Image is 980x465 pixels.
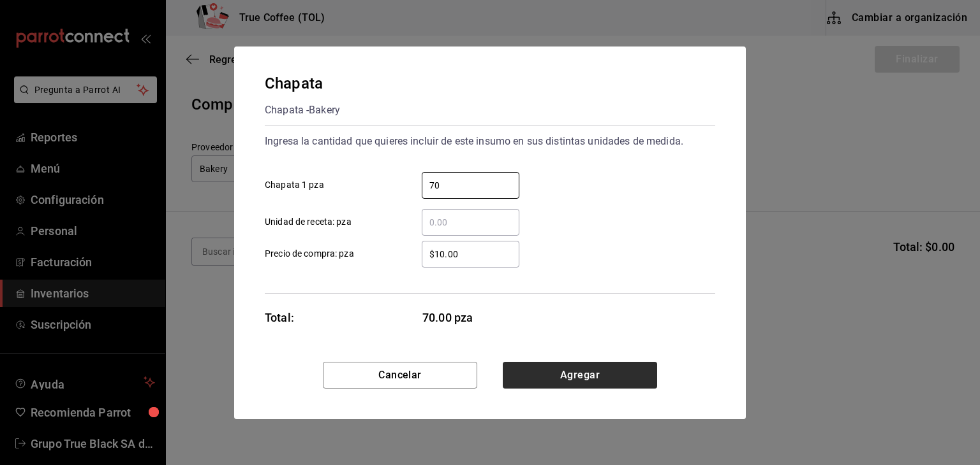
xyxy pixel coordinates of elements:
button: Cancelar [323,362,477,389]
input: Chapata 1 pza [422,178,519,193]
div: Total: [265,309,294,326]
input: Unidad de receta: pza [422,215,519,230]
div: Chapata - Bakery [265,100,340,120]
button: Agregar [503,362,657,389]
span: 70.00 pza [422,309,520,326]
span: Unidad de receta: pza [265,215,352,229]
input: Precio de compra: pza [422,247,519,262]
span: Chapata 1 pza [265,178,324,192]
span: Precio de compra: pza [265,247,354,261]
div: Chapata [265,72,340,95]
div: Ingresa la cantidad que quieres incluir de este insumo en sus distintas unidades de medida. [265,131,715,152]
